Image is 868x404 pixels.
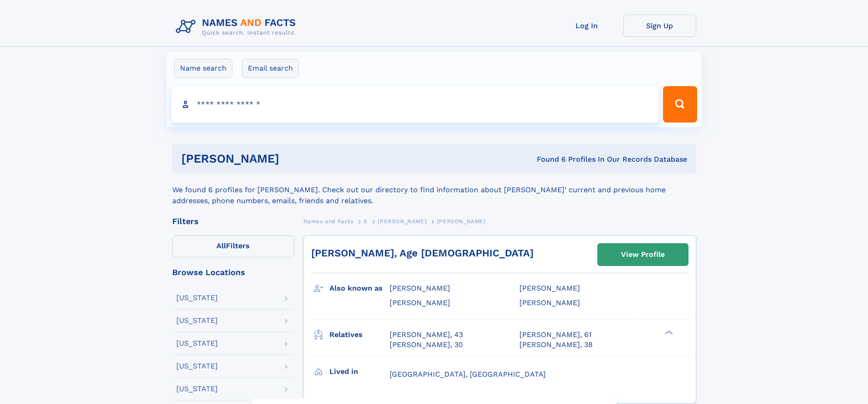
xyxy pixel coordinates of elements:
[174,59,232,78] label: Name search
[176,363,218,370] div: [US_STATE]
[172,217,294,225] div: Filters
[378,215,426,227] a: [PERSON_NAME]
[242,59,299,78] label: Email search
[408,154,687,164] div: Found 6 Profiles In Our Records Database
[171,86,659,123] input: search input
[176,294,218,302] div: [US_STATE]
[176,385,218,393] div: [US_STATE]
[519,284,580,292] span: [PERSON_NAME]
[364,218,368,225] span: S
[329,327,390,343] h3: Relatives
[172,15,303,39] img: Logo Names and Facts
[519,298,580,307] span: [PERSON_NAME]
[519,330,591,340] a: [PERSON_NAME], 61
[311,247,534,259] a: [PERSON_NAME], Age [DEMOGRAPHIC_DATA]
[176,317,218,324] div: [US_STATE]
[390,370,546,378] span: [GEOGRAPHIC_DATA], [GEOGRAPHIC_DATA]
[623,15,696,37] a: Sign Up
[216,241,226,250] span: All
[329,281,390,296] h3: Also known as
[303,215,354,227] a: Names and Facts
[437,218,486,225] span: [PERSON_NAME]
[663,329,673,335] div: ❯
[519,340,593,350] a: [PERSON_NAME], 38
[390,340,463,350] a: [PERSON_NAME], 30
[621,244,665,265] div: View Profile
[390,330,463,340] a: [PERSON_NAME], 43
[181,153,408,164] h1: [PERSON_NAME]
[364,215,368,227] a: S
[329,364,390,379] h3: Lived in
[172,235,294,257] label: Filters
[390,298,450,307] span: [PERSON_NAME]
[378,218,426,225] span: [PERSON_NAME]
[550,15,623,37] a: Log In
[663,86,697,123] button: Search Button
[598,244,688,266] a: View Profile
[176,340,218,347] div: [US_STATE]
[172,174,696,206] div: We found 6 profiles for [PERSON_NAME]. Check out our directory to find information about [PERSON_...
[390,284,450,292] span: [PERSON_NAME]
[172,268,294,276] div: Browse Locations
